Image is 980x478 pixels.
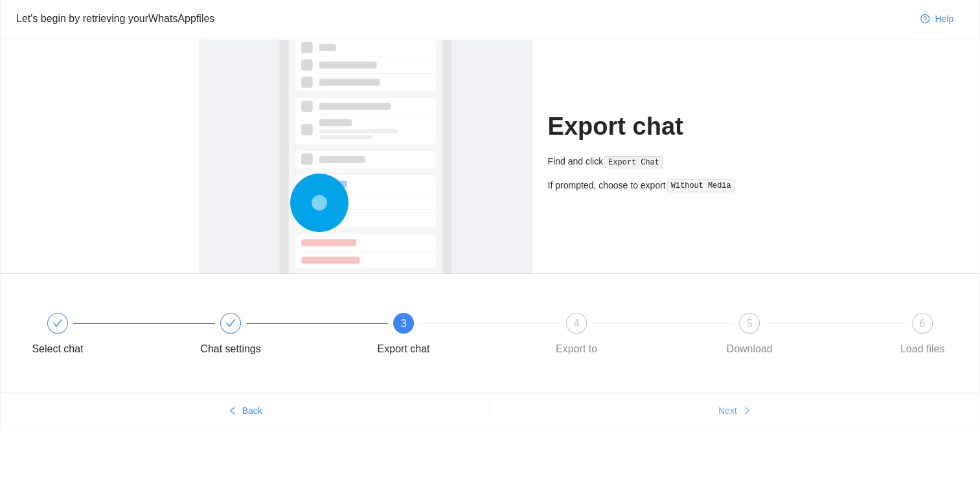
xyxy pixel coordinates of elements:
div: Let's begin by retrieving your WhatsApp files [16,10,910,27]
div: Download [726,339,772,359]
span: 6 [920,318,926,329]
div: Select chat [20,313,193,359]
button: leftBack [1,400,490,421]
span: 4 [574,318,580,329]
div: 3Export chat [366,313,539,359]
button: question-circleHelp [910,8,964,29]
span: Next [718,404,737,418]
div: Chat settings [200,339,260,359]
span: 5 [747,318,753,329]
code: Export Chat [604,156,663,169]
div: 4Export to [539,313,712,359]
span: check [225,318,236,328]
div: 5Download [712,313,885,359]
span: left [228,406,237,416]
div: Select chat [32,339,83,359]
span: Back [242,404,262,418]
button: Nextright [490,400,980,421]
div: Export chat [378,339,430,359]
code: Without Media [667,179,735,192]
div: Load files [900,339,945,359]
span: question-circle [920,14,929,25]
div: If prompted, choose to export [548,178,782,193]
h1: Export chat [548,111,782,142]
span: right [742,406,751,416]
div: Chat settings [193,313,366,359]
div: Export to [556,339,597,359]
span: Help [935,12,953,26]
span: 3 [401,318,407,329]
span: check [52,318,63,328]
div: Find and click [548,154,782,169]
div: 6Load files [885,313,960,359]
